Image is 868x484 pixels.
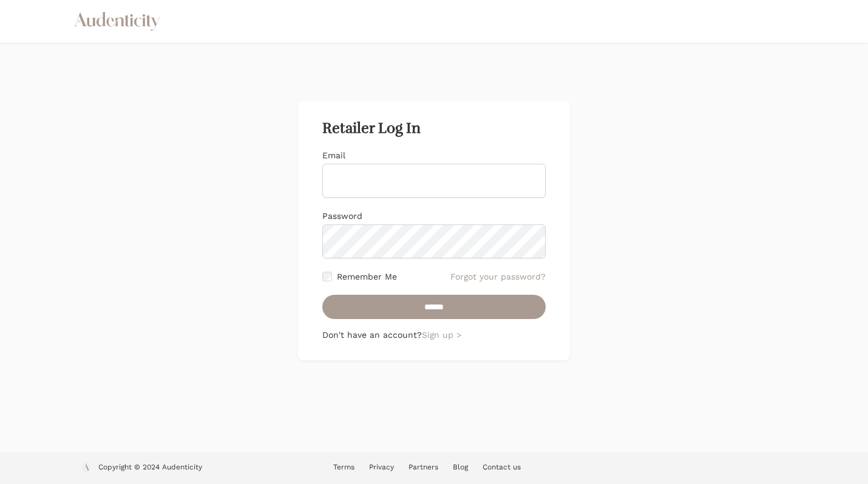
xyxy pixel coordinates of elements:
[337,271,397,283] label: Remember Me
[322,120,546,137] h2: Retailer Log In
[483,463,521,471] a: Contact us
[98,462,202,474] p: Copyright © 2024 Audenticity
[409,463,438,471] a: Partners
[322,329,546,341] p: Don't have an account?
[450,271,546,283] a: Forgot your password?
[422,330,461,340] a: Sign up >
[333,463,354,471] a: Terms
[322,211,362,221] label: Password
[369,463,394,471] a: Privacy
[322,150,345,160] label: Email
[453,463,468,471] a: Blog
